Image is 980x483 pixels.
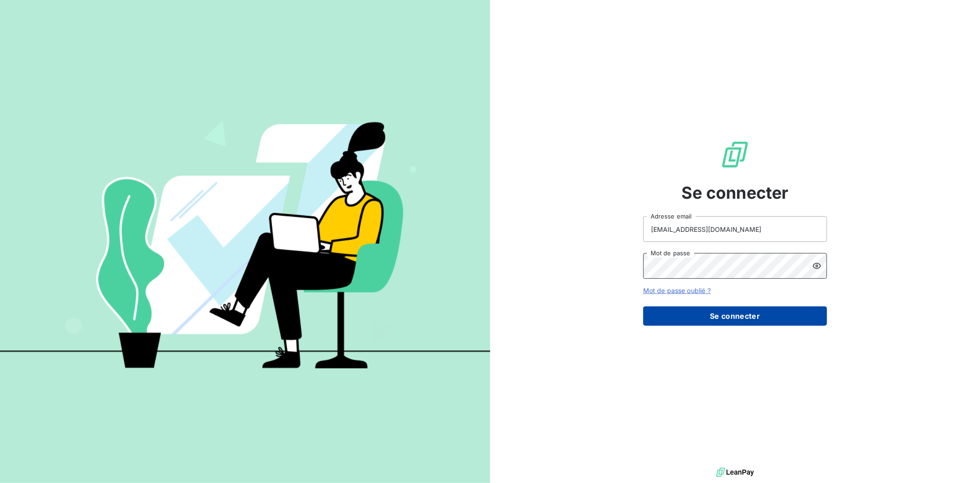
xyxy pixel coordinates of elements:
[643,306,827,326] button: Se connecter
[720,140,750,169] img: Logo LeanPay
[681,180,789,205] span: Se connecter
[643,287,711,294] a: Mot de passe oublié ?
[716,466,754,479] img: logo
[643,216,827,242] input: placeholder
